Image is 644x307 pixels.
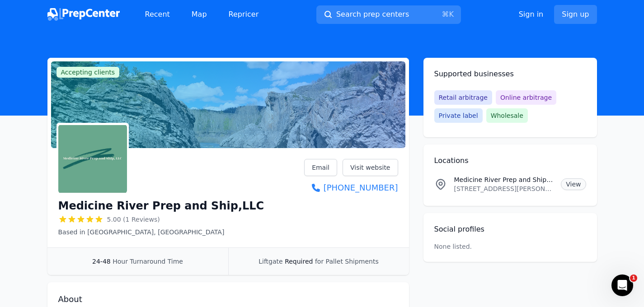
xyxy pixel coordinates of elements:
[56,67,120,78] span: Accepting clients
[434,224,586,235] h2: Social profiles
[58,293,398,306] h2: About
[138,5,177,23] a: Recent
[304,159,337,176] a: Email
[434,108,483,123] span: Private label
[315,258,379,265] span: for Pallet Shipments
[107,215,160,224] span: 5.00 (1 Reviews)
[554,5,597,24] a: Sign up
[316,5,461,24] button: Search prep centers⌘K
[58,199,264,213] h1: Medicine River Prep and Ship,LLC
[496,90,556,105] span: Online arbitrage
[221,5,266,23] a: Repricer
[519,9,544,20] a: Sign in
[336,9,409,20] span: Search prep centers
[304,181,398,194] a: [PHONE_NUMBER]
[611,274,633,296] iframe: Intercom live chat
[184,5,214,23] a: Map
[454,175,554,184] p: Medicine River Prep and Ship,LLC Location
[434,242,472,251] p: None listed.
[343,159,398,176] a: Visit website
[442,10,449,19] kbd: ⌘
[561,178,586,190] a: View
[259,258,282,265] span: Liftgate
[434,155,586,166] h2: Locations
[630,274,637,282] span: 1
[92,258,111,265] span: 24-48
[486,108,528,123] span: Wholesale
[58,228,264,237] p: Based in [GEOGRAPHIC_DATA], [GEOGRAPHIC_DATA]
[285,258,313,265] span: Required
[58,125,127,193] img: Medicine River Prep and Ship,LLC
[434,69,586,79] h2: Supported businesses
[113,258,183,265] span: Hour Turnaround Time
[434,90,492,105] span: Retail arbitrage
[449,10,454,19] kbd: K
[47,8,120,21] img: PrepCenter
[454,184,554,193] p: [STREET_ADDRESS][PERSON_NAME]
